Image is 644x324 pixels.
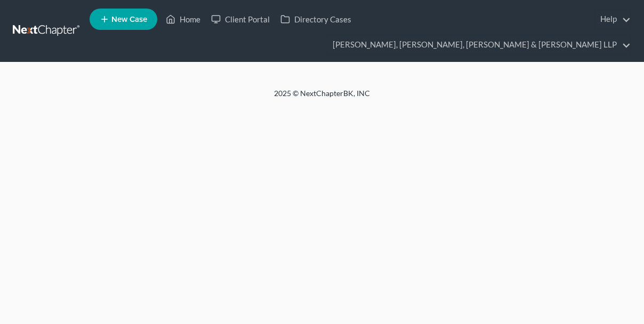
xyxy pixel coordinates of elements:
a: Client Portal [206,10,275,29]
div: 2025 © NextChapterBK, INC [18,88,626,107]
a: Home [160,10,206,29]
a: Help [595,10,631,29]
a: Directory Cases [275,10,357,29]
new-legal-case-button: New Case [90,9,157,30]
a: [PERSON_NAME], [PERSON_NAME], [PERSON_NAME] & [PERSON_NAME] LLP [327,35,631,54]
